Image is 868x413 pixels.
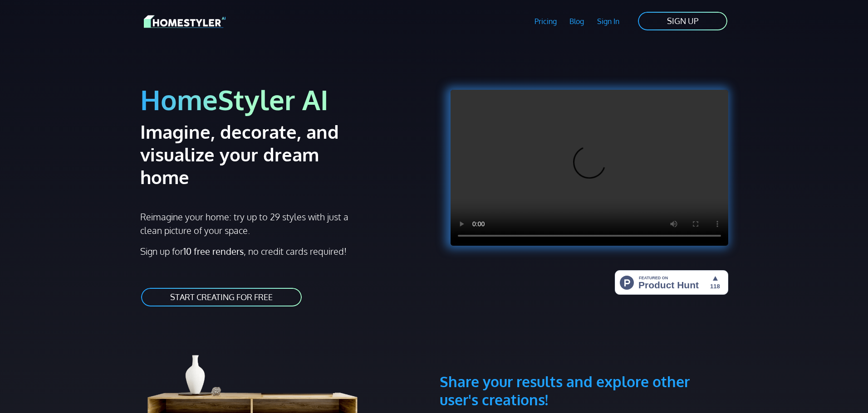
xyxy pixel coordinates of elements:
a: START CREATING FOR FREE [140,287,303,307]
a: Sign In [591,11,626,32]
a: Blog [563,11,591,32]
h1: HomeStyler AI [140,83,429,117]
p: Sign up for , no credit cards required! [140,244,429,258]
a: Pricing [528,11,563,32]
img: HomeStyler AI logo [144,14,226,29]
img: HomeStyler AI - Interior Design Made Easy: One Click to Your Dream Home | Product Hunt [615,270,728,295]
h2: Imagine, decorate, and visualize your dream home [140,120,371,188]
strong: 10 free renders [183,245,244,257]
h3: Share your results and explore other user's creations! [440,329,728,409]
a: SIGN UP [637,11,728,31]
p: Reimagine your home: try up to 29 styles with just a clean picture of your space. [140,210,357,237]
